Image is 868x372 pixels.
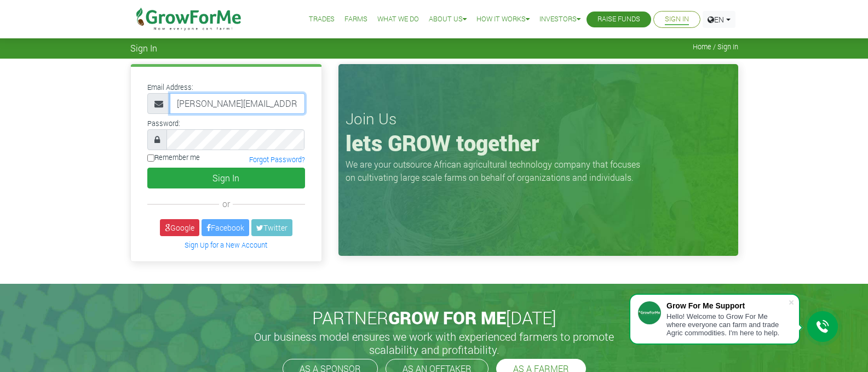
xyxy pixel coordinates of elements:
label: Remember me [147,152,200,163]
a: How it Works [476,14,530,25]
input: Email Address [170,93,305,114]
label: Email Address: [147,82,193,93]
h2: PARTNER [DATE] [135,307,734,328]
a: Google [160,219,199,236]
a: What We Do [377,14,419,25]
p: We are your outsource African agricultural technology company that focuses on cultivating large s... [346,158,647,184]
div: Hello! Welcome to Grow For Me where everyone can farm and trade Agric commodities. I'm here to help. [666,312,788,337]
a: Sign In [665,14,689,25]
div: Grow For Me Support [666,301,788,310]
div: or [147,197,305,210]
a: EN [703,11,735,28]
a: Forgot Password? [249,155,305,164]
button: Sign In [147,168,305,188]
span: Home / Sign In [693,43,738,51]
a: Raise Funds [597,14,640,25]
span: Sign In [130,43,157,53]
h1: lets GROW together [346,130,731,156]
a: About Us [429,14,467,25]
label: Password: [147,118,180,129]
a: Sign Up for a New Account [185,241,267,249]
a: Trades [309,14,335,25]
h5: Our business model ensures we work with experienced farmers to promote scalability and profitabil... [243,330,626,356]
span: GROW FOR ME [388,306,506,329]
a: Investors [539,14,580,25]
a: Farms [344,14,367,25]
h3: Join Us [346,110,731,128]
input: Remember me [147,154,154,162]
